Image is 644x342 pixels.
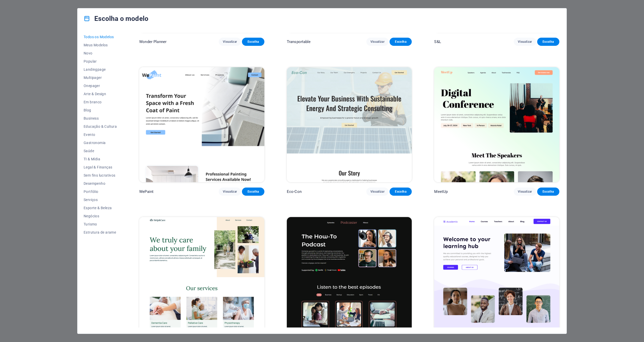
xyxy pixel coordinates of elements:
[84,49,117,57] button: Novo
[434,217,559,332] img: Academix
[84,131,117,139] button: Evento
[84,98,117,106] button: Em branco
[84,171,117,179] button: Sem fins lucrativos
[84,196,117,204] button: Serviços
[84,82,117,90] button: Onepager
[139,39,166,44] p: Wonder Planner
[84,206,117,210] span: Esporte & Beleza
[514,188,536,196] button: Visualizar
[518,40,532,44] span: Visualizar
[84,230,117,234] span: Estrutura de arame
[84,15,148,23] h4: Escolha o modelo
[242,188,264,196] button: Escolha
[84,108,117,112] span: Blog
[84,51,117,55] span: Novo
[537,38,559,46] button: Escolha
[84,114,117,122] button: Business
[84,74,117,82] button: Multipager
[84,33,117,41] button: Todos os Modelos
[84,188,117,196] button: Portfólio
[84,43,117,47] span: Meus Modelos
[390,38,412,46] button: Escolha
[84,147,117,155] button: Saúde
[541,40,555,44] span: Escolha
[84,90,117,98] button: Arte & Design
[84,35,117,39] span: Todos os Modelos
[84,100,117,104] span: Em branco
[541,190,555,194] span: Escolha
[287,67,412,182] img: Eco-Con
[242,38,264,46] button: Escolha
[84,122,117,131] button: Educação & Cultura
[84,179,117,188] button: Desempenho
[84,228,117,236] button: Estrutura de arame
[219,188,241,196] button: Visualizar
[366,38,389,46] button: Visualizar
[139,217,264,332] img: Help & Care
[537,188,559,196] button: Escolha
[84,163,117,171] button: Legal & Finanças
[84,65,117,74] button: Landingpage
[84,155,117,163] button: TI & Mídia
[84,106,117,114] button: Blog
[390,188,412,196] button: Escolha
[514,38,536,46] button: Visualizar
[223,40,237,44] span: Visualizar
[84,220,117,228] button: Turismo
[139,67,264,182] img: WePaint
[366,188,389,196] button: Visualizar
[84,76,117,80] span: Multipager
[370,190,384,194] span: Visualizar
[287,39,311,44] p: Transportable
[139,189,153,194] p: WePaint
[434,39,441,44] p: S&L
[84,67,117,72] span: Landingpage
[84,181,117,186] span: Desempenho
[84,59,117,63] span: Popular
[84,124,117,129] span: Educação & Cultura
[84,173,117,177] span: Sem fins lucrativos
[84,116,117,120] span: Business
[84,84,117,88] span: Onepager
[219,38,241,46] button: Visualizar
[394,40,408,44] span: Escolha
[84,139,117,147] button: Gastronomia
[84,157,117,161] span: TI & Mídia
[84,133,117,137] span: Evento
[246,40,260,44] span: Escolha
[84,212,117,220] button: Negócios
[84,204,117,212] button: Esporte & Beleza
[84,222,117,226] span: Turismo
[84,190,117,194] span: Portfólio
[84,149,117,153] span: Saúde
[246,190,260,194] span: Escolha
[287,217,412,332] img: Podcaster
[84,165,117,169] span: Legal & Finanças
[434,189,448,194] p: MeetUp
[84,92,117,96] span: Arte & Design
[518,190,532,194] span: Visualizar
[370,40,384,44] span: Visualizar
[84,214,117,218] span: Negócios
[84,41,117,49] button: Meus Modelos
[434,67,559,182] img: MeetUp
[84,57,117,65] button: Popular
[223,190,237,194] span: Visualizar
[287,189,302,194] p: Eco-Con
[394,190,408,194] span: Escolha
[84,141,117,145] span: Gastronomia
[84,198,117,202] span: Serviços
